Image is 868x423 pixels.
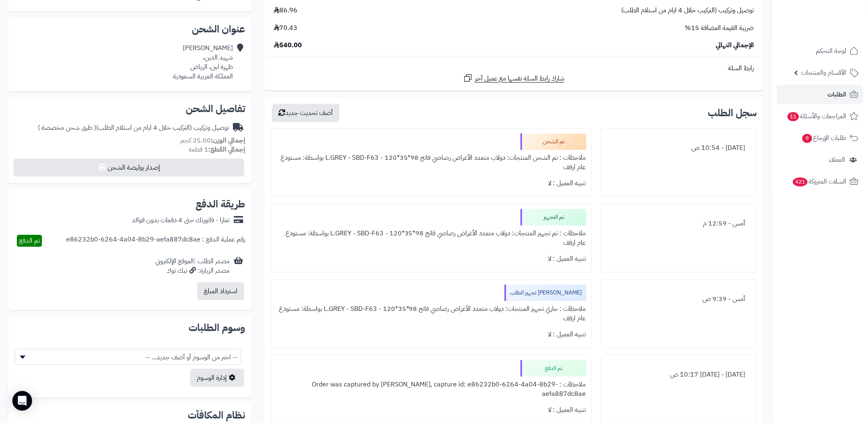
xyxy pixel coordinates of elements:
a: شارك رابط السلة نفسها مع عميل آخر [463,73,564,83]
span: المراجعات والأسئلة [787,110,846,122]
div: ملاحظات : Order was captured by [PERSON_NAME], capture id: e86232b0-6264-4a04-8b29-aefa887dc8ae [276,377,586,402]
span: 70.43 [274,23,297,33]
span: الإجمالي النهائي [716,41,754,50]
span: -- اختر من الوسوم أو أضف جديد... -- [15,349,241,365]
div: تم التجهيز [520,209,586,225]
div: ملاحظات : تم تجهيز المنتجات: دولاب متعدد الأغراض رصاصي فاتح 98*35*120 - L.GREY - SBD-F63 بواسطة: ... [276,225,586,251]
div: رقم عملية الدفع : e86232b0-6264-4a04-8b29-aefa887dc8ae [66,235,245,247]
span: توصيل وتركيب (التركيب خلال 4 ايام من استلام الطلب) [621,6,754,15]
div: [DATE] - 10:54 ص [606,140,751,156]
h2: نظام المكافآت [15,410,245,420]
div: توصيل وتركيب (التركيب خلال 4 ايام من استلام الطلب) [38,123,229,133]
div: [PERSON_NAME] تجهيز الطلب [504,285,586,301]
span: لوحة التحكم [816,45,846,57]
span: 421 [793,177,808,186]
span: 540.00 [274,41,302,50]
button: إصدار بوليصة الشحن [14,159,244,177]
h2: وسوم الطلبات [15,323,245,333]
a: السلات المتروكة421 [777,172,863,191]
div: مصدر الطلب :الموقع الإلكتروني [155,257,230,276]
div: تمارا - فاتورتك حتى 4 دفعات بدون فوائد [132,216,230,225]
span: شارك رابط السلة نفسها مع عميل آخر [475,74,564,83]
span: 11 [787,112,799,121]
span: السلات المتروكة [792,176,846,187]
a: العملاء [777,150,863,170]
h2: طريقة الدفع [196,199,245,209]
h2: عنوان الشحن [15,24,245,34]
div: أمس - 12:59 م [606,216,751,232]
div: [DATE] - [DATE] 10:17 ص [606,367,751,383]
strong: إجمالي القطع: [208,145,245,154]
span: -- اختر من الوسوم أو أضف جديد... -- [15,349,241,365]
div: Open Intercom Messenger [12,391,32,411]
span: تم الدفع [19,236,40,246]
a: الطلبات [777,85,863,104]
span: ( طرق شحن مخصصة ) [38,123,96,133]
a: طلبات الإرجاع9 [777,128,863,148]
h2: تفاصيل الشحن [15,104,245,114]
div: تنبيه العميل : لا [276,251,586,267]
div: رابط السلة [267,64,760,73]
div: تم الدفع [520,360,586,377]
span: الأقسام والمنتجات [801,67,846,78]
div: [PERSON_NAME] شهيد الدين، ظهرة لبن، الرياض المملكة العربية السعودية [173,44,233,81]
div: تنبيه العميل : لا [276,175,586,191]
img: logo-2.png [812,22,860,39]
span: العملاء [829,154,845,166]
span: 9 [802,134,812,143]
div: تم الشحن [520,133,586,150]
small: 1 قطعة [189,145,245,154]
div: تنبيه العميل : لا [276,326,586,343]
button: أضف تحديث جديد [272,104,339,122]
div: أمس - 9:39 ص [606,291,751,307]
span: الطلبات [827,89,846,100]
a: المراجعات والأسئلة11 [777,106,863,126]
a: إدارة الوسوم [190,369,244,387]
div: ملاحظات : جاري تجهيز المنتجات: دولاب متعدد الأغراض رصاصي فاتح 98*35*120 - L.GREY - SBD-F63 بواسطة... [276,301,586,326]
small: 25.00 كجم [180,136,245,145]
h3: سجل الطلب [708,108,757,118]
span: طلبات الإرجاع [801,132,846,144]
span: 86.96 [274,6,297,15]
div: ملاحظات : تم الشحن المنتجات: دولاب متعدد الأغراض رصاصي فاتح 98*35*120 - L.GREY - SBD-F63 بواسطة: ... [276,150,586,175]
strong: إجمالي الوزن: [211,136,245,145]
span: ضريبة القيمة المضافة 15% [685,23,754,33]
button: استرداد المبلغ [197,282,244,300]
a: لوحة التحكم [777,41,863,61]
div: مصدر الزيارة: تيك توك [155,266,230,276]
div: تنبيه العميل : لا [276,402,586,418]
